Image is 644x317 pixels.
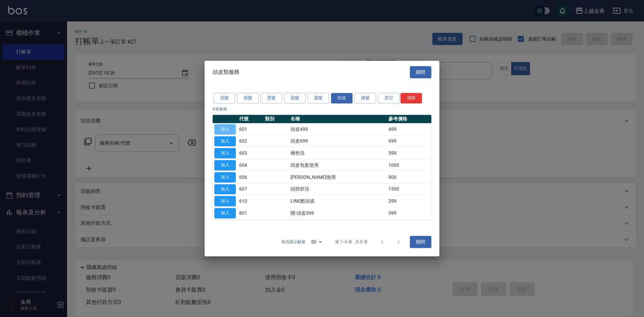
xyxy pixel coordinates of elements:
button: 加入 [214,172,236,182]
button: 加入 [214,124,236,135]
button: 加入 [214,196,236,207]
th: 參考價格 [387,115,431,123]
td: [PERSON_NAME]使用 [289,171,387,183]
td: 610 [237,195,263,207]
th: 代號 [237,115,263,123]
button: 加入 [214,184,236,195]
button: 關閉 [410,66,431,78]
td: 1000 [387,159,431,171]
td: LINE酷頭皮 [289,195,387,207]
td: 頭皮499 [289,123,387,136]
div: 50 [308,233,324,251]
td: 607 [237,183,263,195]
th: 名稱 [289,115,387,123]
td: 499 [387,123,431,136]
td: 開-頭皮399 [289,207,387,219]
td: 801 [237,207,263,219]
button: 關閉 [410,236,431,248]
td: 補色洗 [289,147,387,159]
td: 603 [237,147,263,159]
span: 頭皮類服務 [213,69,239,75]
td: 602 [237,135,263,147]
td: 599 [387,147,431,159]
button: 護髮 [308,93,329,103]
td: 頭皮包套使用 [289,159,387,171]
button: 其它 [378,93,399,103]
button: 燙髮 [261,93,282,103]
button: 染髮 [284,93,306,103]
button: 接髮 [355,93,376,103]
button: 剪髮 [237,93,259,103]
button: 洗髮 [214,93,235,103]
td: 1500 [387,183,431,195]
td: 399 [387,207,431,219]
p: 8 筆服務 [213,106,431,112]
td: 頭皮699 [289,135,387,147]
td: 606 [237,171,263,183]
button: 加入 [214,160,236,170]
td: 604 [237,159,263,171]
th: 類別 [263,115,289,123]
p: 第 1–8 筆 共 8 筆 [335,239,368,245]
td: 900 [387,171,431,183]
p: 每頁顯示數量 [281,239,306,245]
td: 299 [387,195,431,207]
td: 頭部舒活 [289,183,387,195]
td: 601 [237,123,263,136]
button: 頭皮 [331,93,353,103]
button: 清除 [400,93,422,103]
td: 699 [387,135,431,147]
button: 加入 [214,148,236,159]
button: 加入 [214,208,236,218]
button: 加入 [214,136,236,147]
